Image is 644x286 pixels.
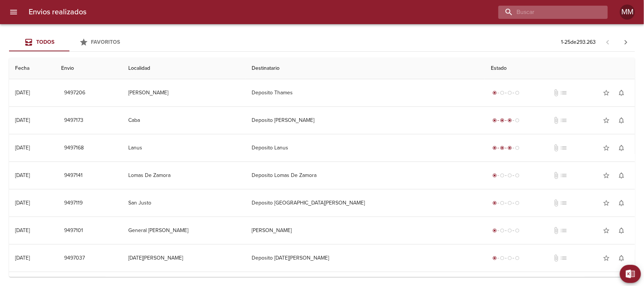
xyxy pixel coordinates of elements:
span: radio_button_unchecked [500,228,504,233]
td: Caba [122,107,246,134]
div: [DATE] [15,89,30,96]
span: star_border [603,254,610,262]
span: star_border [603,227,610,234]
span: radio_button_unchecked [515,228,520,233]
span: radio_button_unchecked [515,173,520,178]
button: 9497101 [61,224,86,238]
button: Agregar a favoritos [599,168,614,183]
div: Abrir información de usuario [620,5,635,20]
span: radio_button_unchecked [515,91,520,95]
div: Generado [491,172,521,179]
span: star_border [603,117,610,124]
div: Generado [491,89,521,97]
button: Activar notificaciones [614,140,629,155]
td: Deposito [DATE][PERSON_NAME] [246,244,485,272]
span: radio_button_checked [507,146,512,150]
button: Agregar a favoritos [599,85,614,100]
span: radio_button_checked [492,256,497,260]
button: Agregar a favoritos [599,223,614,238]
span: radio_button_unchecked [500,256,504,260]
td: Deposito Lanus [246,134,485,161]
span: No tiene pedido asociado [560,89,567,97]
span: notifications_none [618,199,625,207]
span: No tiene documentos adjuntos [552,144,560,152]
button: Activar notificaciones [614,85,629,100]
div: [DATE] [15,255,30,261]
div: [DATE] [15,200,30,206]
span: radio_button_unchecked [507,228,512,233]
span: radio_button_unchecked [507,256,512,260]
button: Activar notificaciones [614,168,629,183]
td: [PERSON_NAME] [246,217,485,244]
td: Deposito Thames [246,79,485,106]
button: Activar notificaciones [614,223,629,238]
span: 9497173 [64,116,83,125]
div: Generado [491,227,521,234]
td: [PERSON_NAME] [122,79,246,106]
th: Fecha [9,58,55,79]
span: radio_button_unchecked [515,146,520,150]
span: Pagina anterior [599,38,617,46]
span: radio_button_unchecked [500,173,504,178]
span: No tiene documentos adjuntos [552,199,560,207]
td: Deposito Lomas De Zamora [246,162,485,189]
span: No tiene pedido asociado [560,227,567,234]
td: Lomas De Zamora [122,162,246,189]
span: No tiene pedido asociado [560,199,567,207]
span: No tiene documentos adjuntos [552,254,560,262]
span: radio_button_unchecked [515,201,520,205]
button: Exportar Excel [620,265,641,283]
span: notifications_none [618,144,625,152]
button: Activar notificaciones [614,113,629,128]
button: 9497141 [61,169,86,183]
span: radio_button_checked [492,118,497,123]
div: [DATE] [15,145,30,151]
span: radio_button_checked [500,146,504,150]
td: General [PERSON_NAME] [122,217,246,244]
span: No tiene documentos adjuntos [552,172,560,179]
div: [DATE] [15,227,30,234]
span: 9497119 [64,198,83,208]
span: radio_button_checked [492,173,497,178]
span: 9497168 [64,143,84,153]
span: radio_button_unchecked [507,173,512,178]
button: Agregar a favoritos [599,113,614,128]
span: radio_button_checked [500,118,504,123]
span: Pagina siguiente [617,33,635,51]
th: Envio [55,58,122,79]
span: No tiene documentos adjuntos [552,117,560,124]
div: Generado [491,254,521,262]
div: En viaje [491,117,521,124]
button: 9497037 [61,251,88,265]
h6: Envios realizados [29,6,86,18]
td: [DATE][PERSON_NAME] [122,244,246,272]
span: notifications_none [618,227,625,234]
div: MM [620,5,635,20]
span: notifications_none [618,117,625,124]
span: notifications_none [618,172,625,179]
span: star_border [603,89,610,97]
span: No tiene documentos adjuntos [552,227,560,234]
input: buscar [498,6,595,19]
div: En viaje [491,144,521,152]
span: radio_button_checked [507,118,512,123]
span: 9497206 [64,88,85,98]
p: 1 - 25 de 293.263 [561,38,596,46]
span: 9497101 [64,226,83,235]
button: menu [5,3,23,21]
span: 9497141 [64,171,83,180]
td: San Justo [122,189,246,217]
button: Agregar a favoritos [599,195,614,211]
div: Generado [491,199,521,207]
button: 9497119 [61,196,86,210]
td: Deposito [GEOGRAPHIC_DATA][PERSON_NAME] [246,189,485,217]
span: radio_button_checked [492,91,497,95]
span: star_border [603,172,610,179]
button: 9497206 [61,86,88,100]
th: Estado [485,58,635,79]
span: radio_button_unchecked [515,118,520,123]
div: [DATE] [15,172,30,178]
td: Deposito [PERSON_NAME] [246,107,485,134]
span: star_border [603,199,610,207]
span: notifications_none [618,89,625,97]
